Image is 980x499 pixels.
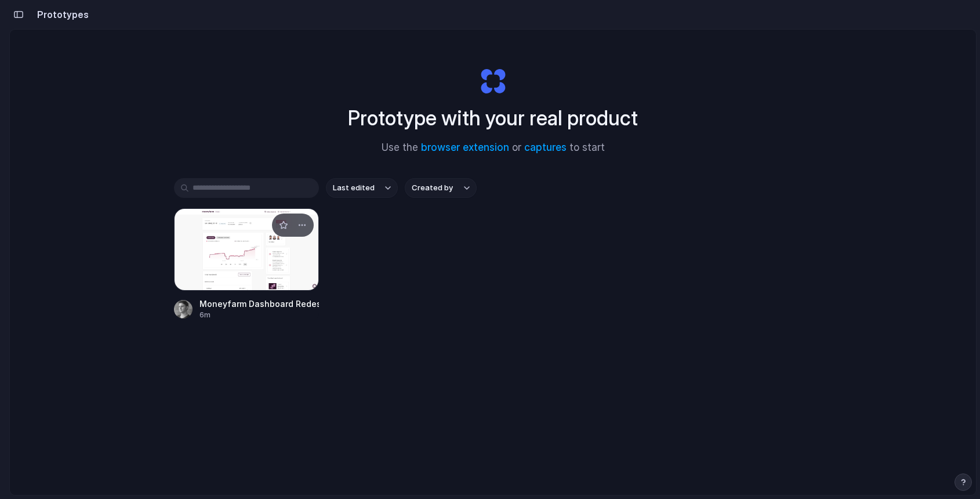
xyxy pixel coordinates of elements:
h2: Prototypes [32,8,89,21]
h1: Prototype with your real product [348,103,638,133]
a: browser extension [421,142,509,153]
span: Created by [412,182,453,194]
div: Moneyfarm Dashboard Redesign [199,298,319,310]
a: captures [524,142,567,153]
span: Last edited [333,182,375,194]
button: Last edited [326,178,398,198]
span: Use the or to start [382,140,605,156]
button: Created by [405,178,477,198]
div: 6m [199,310,319,320]
a: Moneyfarm Dashboard RedesignMoneyfarm Dashboard Redesign6m [174,208,319,320]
